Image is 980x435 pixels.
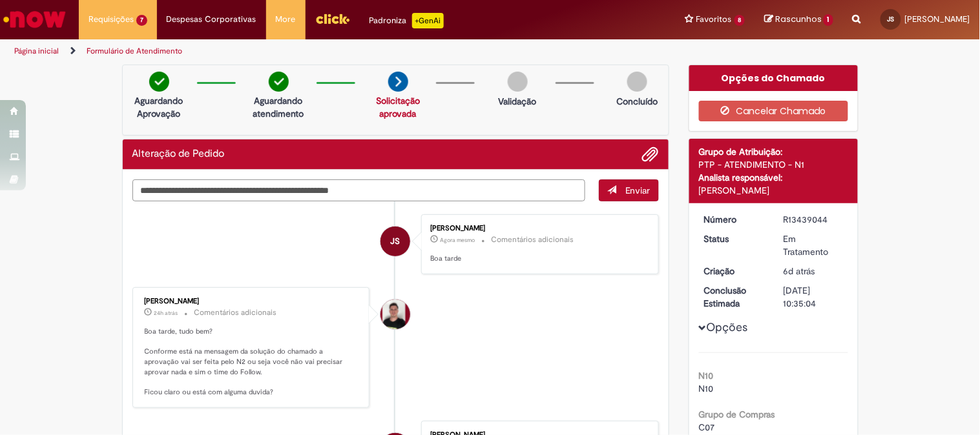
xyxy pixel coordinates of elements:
dt: Status [694,232,774,245]
dt: Conclusão Estimada [694,284,774,310]
div: [DATE] 10:35:04 [784,284,844,310]
span: C07 [699,421,715,433]
span: 6d atrás [784,265,815,277]
div: 22/08/2025 10:30:09 [784,265,844,278]
span: More [276,13,296,26]
div: Analista responsável: [699,171,848,184]
time: 27/08/2025 13:52:17 [440,236,475,244]
div: Padroniza [370,13,444,28]
span: [PERSON_NAME] [905,14,970,25]
div: Matheus Henrique Drudi [381,299,410,329]
div: Em Tratamento [784,232,844,258]
img: img-circle-grey.png [627,72,647,92]
a: Página inicial [14,46,59,56]
button: Adicionar anexos [642,146,659,163]
span: Favoritos [696,13,732,26]
time: 26/08/2025 14:21:50 [154,309,178,317]
b: N10 [699,370,714,381]
ul: Trilhas de página [10,39,643,63]
p: Boa tarde [430,254,645,264]
span: JS [888,15,895,23]
span: 7 [136,15,147,26]
img: img-circle-grey.png [508,72,528,92]
a: Solicitação aprovada [376,95,420,119]
small: Comentários adicionais [491,234,574,245]
b: Grupo de Compras [699,409,775,420]
p: Validação [499,95,537,108]
div: R13439044 [784,213,844,226]
dt: Número [694,213,774,226]
div: [PERSON_NAME] [430,225,645,232]
dt: Criação [694,265,774,278]
img: check-circle-green.png [149,72,169,92]
span: JS [391,226,401,257]
span: 8 [735,15,745,26]
img: ServiceNow [1,6,68,32]
span: Rascunhos [775,13,822,25]
img: check-circle-green.png [269,72,289,92]
h2: Alteração de Pedido Histórico de tíquete [132,148,225,160]
img: click_logo_yellow_360x200.png [315,9,350,28]
p: Aguardando atendimento [247,94,310,120]
div: [PERSON_NAME] [699,184,848,197]
div: Opções do Chamado [689,65,858,91]
span: Despesas Corporativas [167,13,256,26]
img: arrow-next.png [388,72,408,92]
div: Grupo de Atribuição: [699,145,848,158]
textarea: Digite sua mensagem aqui... [132,179,586,201]
p: +GenAi [412,13,444,28]
span: Requisições [89,13,134,26]
span: N10 [699,383,714,394]
div: [PERSON_NAME] [145,298,360,305]
div: Jessily Vanessa Souza dos Santos [381,227,410,256]
button: Enviar [599,179,659,201]
span: 1 [824,14,833,26]
span: Enviar [625,185,651,196]
span: Agora mesmo [440,236,475,244]
button: Cancelar Chamado [699,101,848,121]
time: 22/08/2025 10:30:09 [784,265,815,277]
div: PTP - ATENDIMENTO - N1 [699,158,848,171]
span: 24h atrás [154,309,178,317]
p: Concluído [616,95,658,108]
small: Comentários adicionais [194,307,277,318]
a: Rascunhos [764,14,833,26]
p: Boa tarde, tudo bem? Conforme está na mensagem da solução do chamado a aprovação vai ser feita pe... [145,327,360,398]
a: Formulário de Atendimento [87,46,182,56]
p: Aguardando Aprovação [128,94,191,120]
